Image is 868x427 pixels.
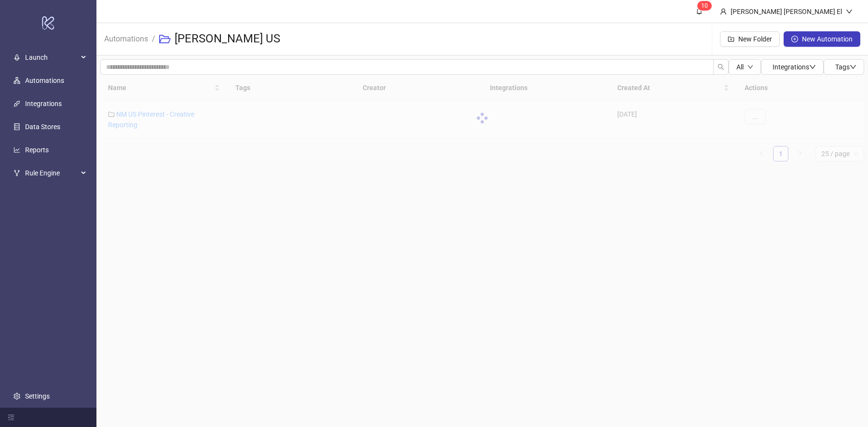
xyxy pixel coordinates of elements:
span: down [846,8,853,15]
span: 1 [701,2,705,9]
a: Automations [25,77,64,84]
button: New Automation [784,31,860,47]
button: Alldown [729,59,761,75]
button: Tagsdown [824,59,864,75]
span: bell [696,8,703,14]
span: All [736,63,744,71]
span: down [809,64,816,70]
span: New Folder [738,35,772,43]
span: Integrations [773,63,816,71]
span: menu-fold [8,414,14,421]
span: plus-circle [791,36,798,42]
a: Settings [25,392,50,400]
span: 0 [705,2,708,9]
span: New Automation [802,35,853,43]
span: rocket [14,54,20,61]
div: [PERSON_NAME] [PERSON_NAME] El [727,6,846,17]
h3: [PERSON_NAME] US [175,31,280,47]
span: fork [14,170,20,176]
button: New Folder [720,31,780,47]
span: search [718,64,724,70]
a: Integrations [25,100,62,107]
span: folder-open [159,33,171,45]
a: Automations [102,33,150,43]
span: down [747,64,753,70]
button: Integrationsdown [761,59,824,75]
span: Tags [835,63,856,71]
span: Launch [25,48,78,67]
li: / [152,24,155,54]
span: folder-add [728,36,734,42]
span: down [850,64,856,70]
a: Data Stores [25,123,60,131]
span: user [720,8,727,15]
sup: 10 [697,1,712,11]
a: Reports [25,146,49,154]
span: Rule Engine [25,163,78,183]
